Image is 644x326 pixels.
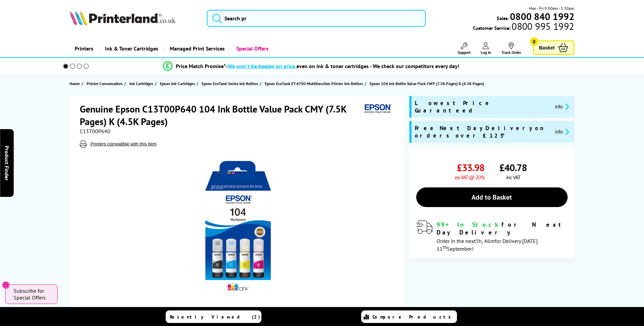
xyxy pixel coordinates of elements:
a: Printers [70,40,98,57]
img: Epson [362,103,393,115]
a: Epson Ink Cartridges [160,80,197,87]
span: C13T00P640 [80,128,110,135]
div: - even on ink & toner cartridges - We check our competitors every day! [226,63,459,69]
sup: th [443,244,447,250]
b: 0800 840 1992 [510,10,574,23]
span: Mon - Fri 9:00am - 5:30pm [529,5,574,12]
span: Ink & Toner Cartridges [105,40,158,57]
span: Customer Service: [473,23,574,31]
span: inc VAT [506,174,520,181]
span: £33.98 [457,161,484,174]
span: Order in the next for Delivery [DATE] 11 September! [437,238,538,252]
span: Home [70,80,80,87]
li: modal_Promise [54,60,569,72]
a: Home [70,80,81,87]
input: Search pr [207,10,426,27]
a: Printer Consumables [87,80,124,87]
div: modal_delivery [416,221,568,252]
span: Free Next Day Delivery on orders over £125* [415,124,550,139]
span: We won’t be beaten on price, [228,63,296,69]
a: Epson 104 Ink Bottle Value Pack CMY (7.5K Pages) K (4.5K Pages) [370,80,486,87]
h1: Genuine Epson C13T00P640 104 Ink Bottle Value Pack CMY (7.5K Pages) K (4.5K Pages) [80,103,362,128]
span: Support [458,50,471,55]
button: Printers compatible with this item [88,141,159,147]
span: £40.78 [499,161,527,174]
button: promo-description [553,128,571,136]
span: 0 [530,37,538,46]
span: Printer Consumables [87,80,123,87]
a: Support [458,42,471,55]
span: ex VAT @ 20% [455,174,484,181]
span: Epson EcoTank ET-4700 Multifunction Printer Ink Bottles [265,80,363,87]
img: Epson C13T00P640 104 Ink Bottle Value Pack CMY (7.5K Pages) K (4.5K Pages) [171,161,305,294]
span: 99+ In Stock [437,221,501,228]
span: Subscribe for Special Offers [14,287,51,301]
button: promo-description [553,103,571,110]
a: Log In [481,42,491,55]
button: Close [2,281,10,289]
span: Lowest Price Guaranteed [415,99,550,114]
div: for Next Day Delivery [437,221,568,236]
span: Epson EcoTank Series Ink Bottles [202,80,258,87]
a: Managed Print Services [163,40,230,57]
a: Epson EcoTank ET-4700 Multifunction Printer Ink Bottles [265,80,365,87]
span: Product Finder [3,146,10,181]
a: Add to Basket [416,187,568,207]
span: Basket [539,43,555,52]
span: Epson Ink Cartridges [160,80,195,87]
span: Ink Cartridges [129,80,153,87]
span: Epson 104 Ink Bottle Value Pack CMY (7.5K Pages) K (4.5K Pages) [370,80,484,87]
a: Compare Products [361,310,457,323]
a: 0800 840 1992 [509,13,574,20]
a: Track Order [501,42,521,55]
span: 0800 995 1992 [511,23,574,29]
a: Printerland Logo [70,10,198,26]
a: Epson EcoTank Series Ink Bottles [202,80,260,87]
span: Recently Viewed (2) [170,314,260,320]
span: Sales: [497,15,509,21]
a: Ink & Toner Cartridges [98,40,163,57]
a: Special Offers [230,40,274,57]
a: Recently Viewed (2) [166,310,261,323]
a: Ink Cartridges [129,80,155,87]
span: Price Match Promise* [176,63,226,69]
span: Compare Products [372,314,455,320]
img: Printerland Logo [70,10,176,25]
span: 5h, 46m [476,238,495,244]
a: Basket 0 [533,40,574,55]
span: Log In [481,50,491,55]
